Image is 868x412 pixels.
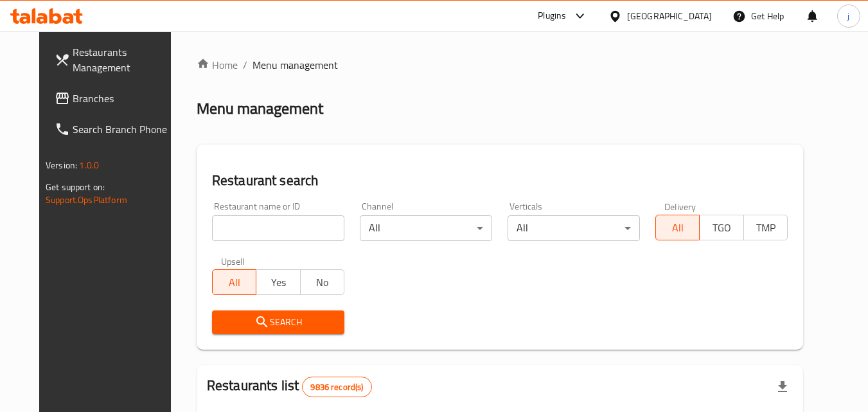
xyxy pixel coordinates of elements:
button: TMP [743,215,788,240]
a: Branches [44,83,184,114]
span: Search Branch Phone [73,121,174,137]
span: Get support on: [46,179,105,195]
button: TGO [699,215,743,240]
span: Search [222,314,334,330]
a: Home [197,57,238,73]
li: / [243,57,247,73]
button: All [655,215,700,240]
div: Export file [767,372,798,402]
span: Menu management [252,57,338,73]
nav: breadcrumb [197,57,803,73]
span: TGO [705,219,738,237]
label: Upsell [221,256,245,265]
button: All [212,269,256,295]
span: All [218,273,251,292]
span: 1.0.0 [79,157,99,174]
button: Search [212,310,344,334]
h2: Menu management [197,98,323,119]
span: 9836 record(s) [303,381,371,393]
div: All [360,215,492,241]
span: Branches [73,91,174,106]
span: Version: [46,157,77,174]
div: Total records count [302,377,371,397]
h2: Restaurant search [212,171,788,190]
span: Restaurants Management [73,44,174,75]
div: All [508,215,640,241]
h2: Restaurants list [207,376,372,397]
div: Plugins [538,8,566,24]
span: Yes [261,273,295,292]
a: Search Branch Phone [44,114,184,145]
div: [GEOGRAPHIC_DATA] [627,9,712,23]
a: Restaurants Management [44,37,184,83]
button: Yes [256,269,300,295]
label: Delivery [664,202,696,211]
span: j [847,9,849,23]
span: All [661,219,695,237]
span: No [306,273,339,292]
span: TMP [749,219,783,237]
input: Search for restaurant name or ID.. [212,215,344,241]
a: Support.OpsPlatform [46,192,127,208]
button: No [300,269,344,295]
